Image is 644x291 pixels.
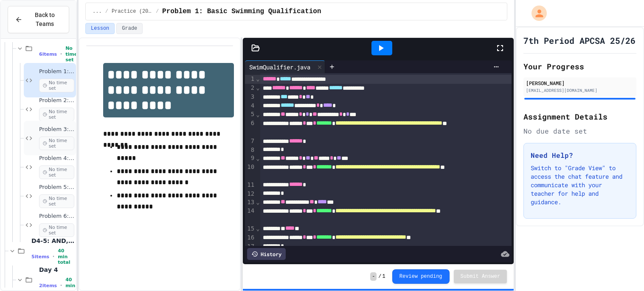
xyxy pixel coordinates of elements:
span: / [156,8,159,15]
div: 4 [245,102,256,111]
div: 3 [245,93,256,102]
span: 1 [382,273,385,280]
div: 1 [245,75,256,84]
div: [EMAIL_ADDRESS][DOMAIN_NAME] [526,87,634,94]
h1: 7th Period APCSA 25/26 [523,34,636,46]
span: Day 4 [39,266,74,274]
span: No time set [39,137,74,150]
div: 13 [245,198,256,207]
div: 10 [245,163,256,181]
button: Review pending [392,269,450,284]
div: My Account [523,3,549,23]
div: SwimQualifier.java [245,63,315,71]
span: Back to Teams [28,11,62,29]
div: [PERSON_NAME] [526,79,634,87]
span: No time set [65,46,77,63]
span: No time set [39,108,74,121]
span: / [105,8,108,15]
div: 16 [245,234,256,242]
div: 6 [245,119,256,137]
span: Fold line [256,225,260,232]
span: No time set [39,79,74,92]
span: / [378,273,381,280]
button: Submit Answer [454,270,507,283]
span: Problem 1: Basic Swimming Qualification [39,68,74,75]
span: Submit Answer [461,273,501,280]
span: 40 min total [58,248,74,265]
span: • [53,253,54,260]
span: Fold line [256,111,260,118]
span: No time set [39,194,74,208]
span: Problem 6: Athletic Achievement Tracker [39,213,74,220]
span: ... [93,8,102,15]
span: Problem 3: Basketball Scholarship Evaluation [39,126,74,133]
p: Switch to "Grade View" to access the chat feature and communicate with your teacher for help and ... [531,164,629,206]
span: D4-5: AND, [GEOGRAPHIC_DATA], NOT [31,237,74,245]
div: 14 [245,207,256,225]
h3: Need Help? [531,150,629,160]
h2: Your Progress [523,60,636,72]
span: 2 items [39,283,57,288]
span: 6 items [39,51,57,57]
div: 7 [245,137,256,146]
span: Fold line [256,75,260,82]
span: 5 items [31,254,49,260]
div: 2 [245,84,256,93]
div: 15 [245,225,256,234]
div: 11 [245,181,256,190]
button: Back to Teams [8,6,69,33]
span: No time set [39,165,74,179]
span: • [60,282,62,289]
div: History [247,248,286,260]
span: • [60,51,62,57]
span: Problem 2: Track Meet Awards System [39,97,74,104]
div: No due date set [523,126,636,136]
div: 8 [245,146,256,154]
span: Problem 5: Team Qualification System [39,184,74,191]
span: No time set [39,223,74,237]
div: SwimQualifier.java [245,60,325,73]
span: Practice (20 mins) [112,8,152,15]
span: - [370,272,377,281]
div: 5 [245,110,256,119]
div: 9 [245,154,256,163]
h2: Assignment Details [523,111,636,123]
div: 17 [245,242,256,251]
span: Fold line [256,84,260,91]
div: 12 [245,190,256,198]
button: Lesson [85,23,115,34]
span: Fold line [256,199,260,205]
span: Problem 1: Basic Swimming Qualification [162,6,321,17]
span: Problem 4: Race Pace Calculator [39,155,74,162]
button: Grade [116,23,143,34]
span: Fold line [256,155,260,162]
